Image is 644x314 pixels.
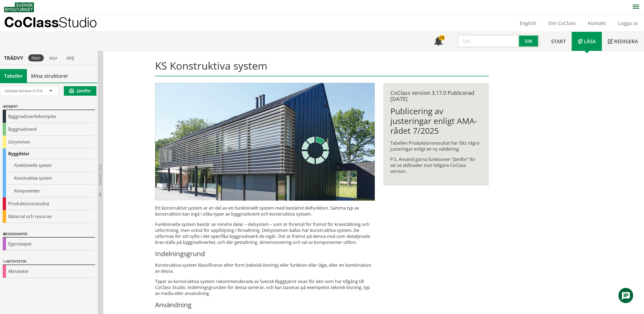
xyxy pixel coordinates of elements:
[155,221,375,245] p: Funktionella system består av mindre delar – delsystem – som är föremål för främst för krav­ställ...
[390,106,482,136] h1: Publicering av justeringar enligt AMA-rådet 7/2025
[155,205,375,217] p: Ett konstruktivt system är en del av ett funktionellt system med bestämd delfunktion. Samma typ a...
[155,250,375,258] h3: Indelningsgrund
[3,185,95,197] div: Komponenter
[3,197,95,210] div: Produktionsresultat
[3,148,95,159] div: Byggdelar
[434,38,443,46] span: Notifikationer
[602,32,644,51] a: Redigera
[514,20,542,26] a: English
[551,38,566,45] span: Start
[59,14,97,30] span: Studio
[27,69,72,83] a: Mina strukturer
[428,32,449,51] a: 18
[5,88,42,93] span: CoClass Version 3.17.0
[46,54,61,61] div: stor
[612,20,644,26] a: Logga ut
[63,54,77,61] div: dölj
[155,301,375,309] h3: Användning
[457,35,519,48] input: Sök
[3,110,95,123] div: Byggnadsverkskomplex
[584,38,596,45] span: Läsa
[155,262,375,274] p: Konstruktiva system klassificeras efter form (teknisk lösning) eller funktion eller läge, eller e...
[3,123,95,136] div: Byggnadsverk
[1,55,26,61] div: Trädvy
[3,238,95,250] div: Egenskaper
[3,159,95,172] div: Funktionella system
[155,278,375,296] p: Typer av konstruktiva system rekommenderade av Svensk Byggtjänst visas för den som har tillgång t...
[98,164,103,185] span: Dölj trädvy
[572,32,602,51] a: Läsa
[439,35,445,41] div: 18
[155,83,375,201] img: structural-solar-shading.jpg
[545,32,572,51] a: Start
[614,38,638,45] span: Redigera
[302,137,329,164] img: Laddar
[4,2,34,12] img: Svensk Byggtjänst
[3,210,95,223] div: Material och resurser
[542,20,582,26] a: Om CoClass
[390,90,482,102] div: CoClass version 3.17.0 Publicerad [DATE]
[155,60,489,76] h1: KS Konstruktiva system
[3,231,95,238] div: Egenskaper
[4,19,97,25] p: CoClass
[4,15,109,32] a: CoClassStudio
[390,140,482,152] p: Tabellen Produktionsresultat har fått några justeringar enligt en ny validering.
[3,265,95,278] div: Aktiviteter
[3,104,95,110] div: Objekt
[582,20,612,26] a: Kontakt
[3,136,95,148] div: Utrymmen
[64,86,96,96] button: Jämför
[28,54,44,61] div: liten
[3,172,95,185] div: Konstruktiva system
[3,259,95,265] div: Aktiviteter
[390,156,482,174] p: P.S. Använd gärna funktionen ”Jämför” för att se skillnader mot tidigare CoClass version.
[519,35,539,48] button: Sök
